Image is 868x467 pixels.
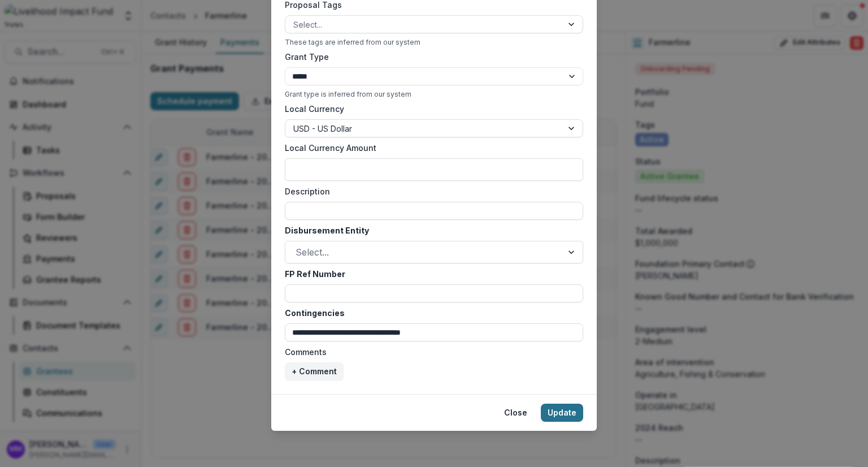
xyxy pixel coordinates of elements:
button: Update [541,404,583,422]
label: Grant Type [285,51,576,63]
label: Local Currency [285,103,344,115]
label: Comments [285,346,576,358]
label: Local Currency Amount [285,142,576,154]
label: FP Ref Number [285,268,576,280]
button: + Comment [285,362,344,380]
label: Description [285,185,576,197]
button: Close [497,404,534,422]
div: These tags are inferred from our system [285,38,583,46]
label: Contingencies [285,307,576,319]
label: Disbursement Entity [285,224,576,236]
div: Grant type is inferred from our system [285,90,583,98]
